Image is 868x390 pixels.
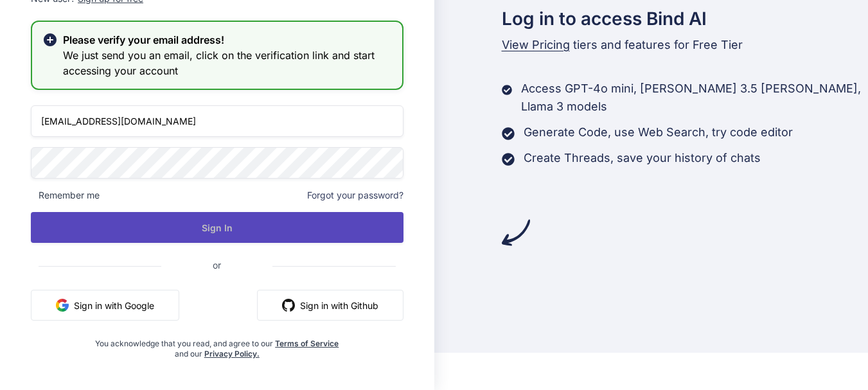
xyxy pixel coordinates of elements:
a: Terms of Service [275,339,339,348]
span: or [161,249,272,281]
button: Sign in with Google [31,290,179,321]
input: Login or Email [31,105,403,137]
img: google [56,299,69,312]
button: Sign in with Github [257,290,403,321]
button: Sign In [31,212,403,243]
img: arrow [502,218,530,247]
div: You acknowledge that you read, and agree to our and our [93,331,341,359]
img: github [282,299,295,312]
h2: Please verify your email address! [63,32,392,48]
h3: We just send you an email, click on the verification link and start accessing your account [63,48,392,78]
span: Remember me [31,189,100,202]
span: View Pricing [502,38,570,51]
p: Generate Code, use Web Search, try code editor [524,123,793,141]
p: Access GPT-4o mini, [PERSON_NAME] 3.5 [PERSON_NAME], Llama 3 models [521,80,868,116]
p: Create Threads, save your history of chats [524,149,761,167]
span: Forgot your password? [307,189,403,202]
a: Privacy Policy. [204,349,260,359]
